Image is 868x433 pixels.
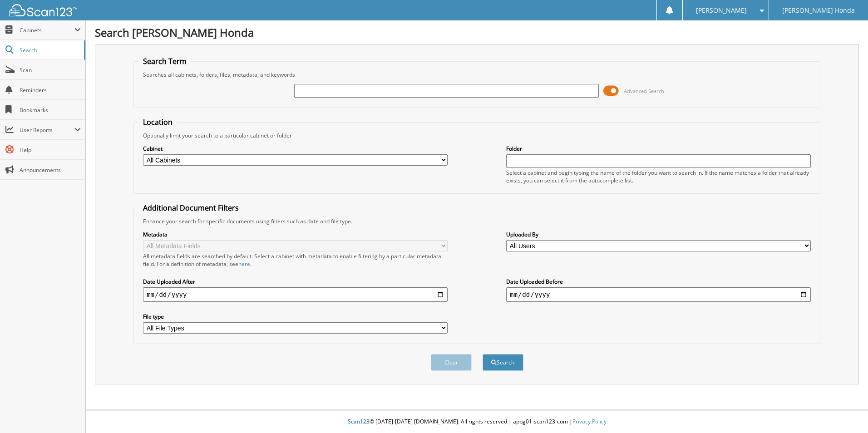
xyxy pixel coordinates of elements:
[506,287,811,302] input: end
[143,287,448,302] input: start
[9,4,77,16] img: scan123-logo-white.svg
[483,354,523,371] button: Search
[572,418,607,425] a: Privacy Policy
[95,25,859,40] h1: Search [PERSON_NAME] Honda
[20,126,74,134] span: User Reports
[143,231,448,238] label: Metadata
[20,106,81,114] span: Bookmarks
[506,231,811,238] label: Uploaded By
[143,313,448,320] label: File type
[20,66,81,74] span: Scan
[20,146,81,154] span: Help
[506,169,811,184] div: Select a cabinet and begin typing the name of the folder you want to search in. If the name match...
[506,145,811,153] label: Folder
[20,46,79,54] span: Search
[143,145,448,153] label: Cabinet
[143,252,448,268] div: All metadata fields are searched by default. Select a cabinet with metadata to enable filtering b...
[20,26,74,34] span: Cabinets
[138,117,177,127] legend: Location
[20,166,81,174] span: Announcements
[138,71,815,79] div: Searches all cabinets, folders, files, metadata, and keywords
[138,217,815,225] div: Enhance your search for specific documents using filters such as date and file type.
[138,56,191,66] legend: Search Term
[506,278,811,285] label: Date Uploaded Before
[20,86,81,94] span: Reminders
[348,418,370,425] span: Scan123
[696,8,747,13] span: [PERSON_NAME]
[782,8,855,13] span: [PERSON_NAME] Honda
[238,260,250,268] a: here
[86,411,868,433] div: © [DATE]-[DATE] [DOMAIN_NAME]. All rights reserved | appg01-scan123-com |
[143,278,448,285] label: Date Uploaded After
[138,132,815,139] div: Optionally limit your search to a particular cabinet or folder
[431,354,472,371] button: Clear
[624,88,664,94] span: Advanced Search
[138,203,243,213] legend: Additional Document Filters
